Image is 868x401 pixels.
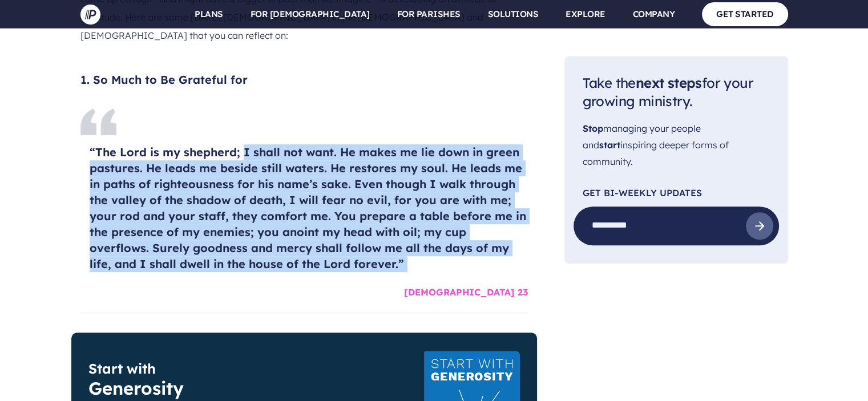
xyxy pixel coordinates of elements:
span: Take the for your growing ministry. [583,74,753,110]
span: start [599,139,620,151]
span: Stop [583,123,603,135]
strong: Generosity [88,377,184,399]
h4: “The Lord is my shepherd; I shall not want. He makes me lie down in green pastures. He leads me b... [90,144,528,272]
h4: 1. So Much to Be Grateful for [80,72,528,88]
p: managing your people and inspiring deeper forms of community. [583,121,770,170]
h6: [DEMOGRAPHIC_DATA] 23 [90,281,528,303]
span: next steps [636,74,702,91]
a: GET STARTED [702,2,788,26]
h3: Start with [88,360,304,399]
p: Get Bi-Weekly Updates [583,188,770,197]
